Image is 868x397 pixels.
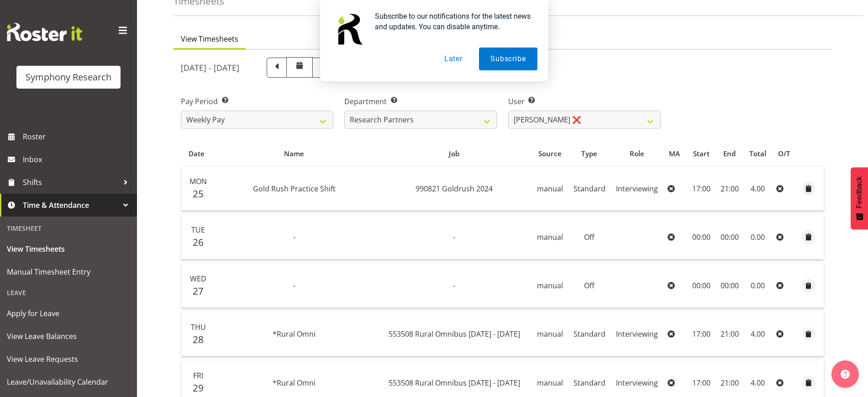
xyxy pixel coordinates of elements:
[193,285,204,297] span: 27
[616,148,659,159] div: Role
[537,281,563,291] span: manual
[23,130,132,143] span: Roster
[181,96,333,107] label: Pay Period
[537,148,563,159] div: Source
[273,378,316,388] span: *Rural Omni
[687,264,715,308] td: 00:00
[193,333,204,346] span: 28
[389,378,520,388] span: 553508 Rural Omnibus [DATE] - [DATE]
[368,11,537,32] div: Subscribe to our notifications for the latest news and updates. You can disable anytime.
[855,176,863,208] span: Feedback
[2,348,135,371] a: View Leave Requests
[7,307,130,320] span: Apply for Leave
[568,167,611,211] td: Standard
[382,148,527,159] div: Job
[186,148,206,159] div: Date
[616,329,658,339] span: Interviewing
[253,184,336,194] span: Gold Rush Practice Shift
[537,378,563,388] span: manual
[537,232,563,242] span: manual
[743,312,773,356] td: 4.00
[687,215,715,259] td: 00:00
[2,260,135,283] a: Manual Timesheet Entry
[743,167,773,211] td: 4.00
[508,96,661,107] label: User
[721,148,738,159] div: End
[687,167,715,211] td: 17:00
[293,232,295,242] span: -
[193,381,204,394] span: 29
[191,322,206,332] span: Thu
[191,225,205,235] span: Tue
[616,184,658,194] span: Interviewing
[2,283,135,302] div: Leave
[616,378,658,388] span: Interviewing
[537,184,563,194] span: manual
[715,167,743,211] td: 21:00
[568,312,611,356] td: Standard
[2,371,135,393] a: Leave/Unavailability Calendar
[7,375,130,389] span: Leave/Unavailability Calendar
[7,329,130,343] span: View Leave Balances
[331,11,368,48] img: notification icon
[416,184,493,194] span: 990821 Goldrush 2024
[715,312,743,356] td: 21:00
[23,153,132,166] span: Inbox
[23,198,119,212] span: Time & Attendance
[189,176,207,186] span: Mon
[479,48,537,70] button: Subscribe
[748,148,768,159] div: Total
[2,219,135,238] div: Timesheet
[193,236,204,249] span: 26
[743,215,773,259] td: 0.00
[2,238,135,260] a: View Timesheets
[778,148,792,159] div: O/T
[273,329,316,339] span: *Rural Omni
[7,265,130,279] span: Manual Timesheet Entry
[841,370,850,379] img: help-xxl-2.png
[193,371,203,381] span: Fri
[692,148,710,159] div: Start
[7,352,130,366] span: View Leave Requests
[453,232,455,242] span: -
[23,175,119,189] span: Shifts
[568,264,611,308] td: Off
[389,329,520,339] span: 553508 Rural Omnibus [DATE] - [DATE]
[293,281,295,291] span: -
[573,148,605,159] div: Type
[453,281,455,291] span: -
[851,167,868,229] button: Feedback - Show survey
[344,96,497,107] label: Department
[190,274,206,284] span: Wed
[217,148,371,159] div: Name
[433,48,474,70] button: Later
[2,325,135,348] a: View Leave Balances
[743,264,773,308] td: 0.00
[568,215,611,259] td: Off
[687,312,715,356] td: 17:00
[537,329,563,339] span: manual
[715,264,743,308] td: 00:00
[669,148,682,159] div: MA
[715,215,743,259] td: 00:00
[2,302,135,325] a: Apply for Leave
[7,242,130,256] span: View Timesheets
[193,187,204,200] span: 25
